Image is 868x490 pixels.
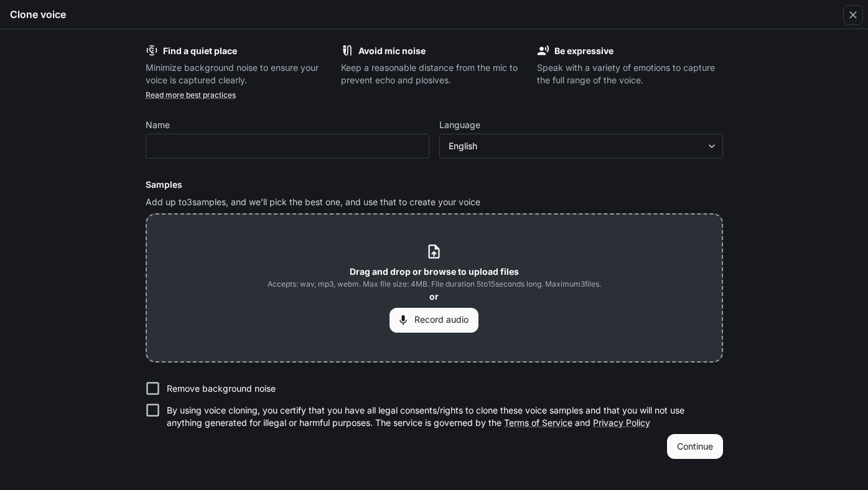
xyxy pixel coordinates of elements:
[146,196,723,208] p: Add up to 3 samples, and we'll pick the best one, and use that to create your voice
[390,308,478,333] button: Record audio
[593,417,650,428] a: Privacy Policy
[440,140,722,152] div: English
[10,7,66,21] h5: Clone voice
[268,278,601,290] span: Accepts: wav, mp3, webm. Max file size: 4MB. File duration 5 to 15 seconds long. Maximum 3 files.
[167,404,713,429] p: By using voice cloning, you certify that you have all legal consents/rights to clone these voice ...
[146,178,723,191] h6: Samples
[350,266,519,277] b: Drag and drop or browse to upload files
[163,45,237,56] b: Find a quiet place
[146,121,170,129] p: Name
[667,434,723,459] button: Continue
[429,291,439,302] b: or
[504,417,572,428] a: Terms of Service
[341,62,527,86] p: Keep a reasonable distance from the mic to prevent echo and plosives.
[146,62,332,86] p: Minimize background noise to ensure your voice is captured clearly.
[449,140,702,152] div: English
[146,90,236,99] a: Read more best practices
[439,121,480,129] p: Language
[167,382,276,395] p: Remove background noise
[358,45,426,56] b: Avoid mic noise
[537,62,723,86] p: Speak with a variety of emotions to capture the full range of the voice.
[554,45,614,56] b: Be expressive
